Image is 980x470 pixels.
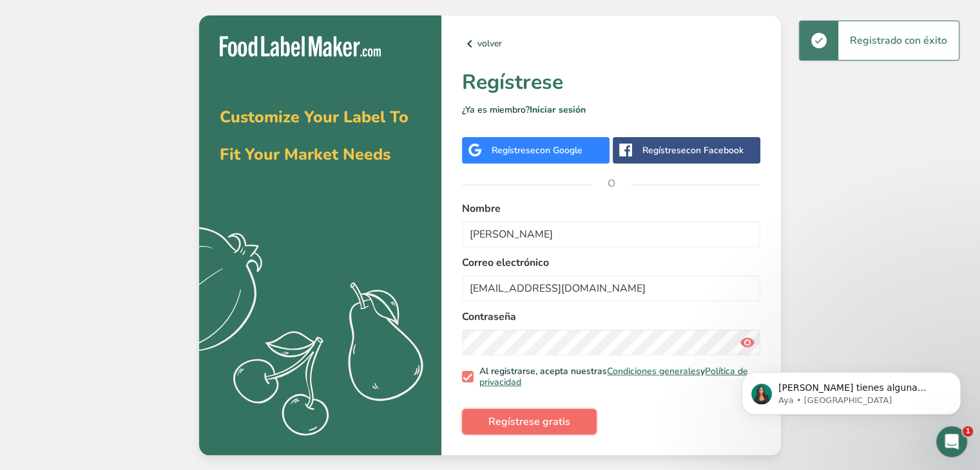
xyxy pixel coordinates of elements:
input: John Doe [462,221,760,247]
h1: Regístrese [462,67,760,98]
label: Correo electrónico [462,255,760,270]
span: 1 [963,426,973,437]
label: Nombre [462,201,760,216]
div: Regístrese [492,144,582,157]
input: email@example.com [462,276,760,301]
span: O [592,164,631,203]
span: Al registrarse, acepta nuestras y [474,366,756,388]
a: Iniciar sesión [530,104,586,116]
span: con Google [535,144,582,156]
iframe: Intercom notifications mensaje [722,345,980,435]
label: Contraseña [462,309,760,324]
button: Regístrese gratis [462,409,597,435]
span: Customize Your Label To Fit Your Market Needs [220,106,408,165]
div: Regístrese [642,144,744,157]
iframe: Intercom live chat [936,426,967,457]
p: ¿Ya es miembro? [462,103,760,117]
div: Registrado con éxito [838,21,959,60]
span: con Facebook [686,144,744,156]
span: Regístrese gratis [488,414,570,429]
a: volver [462,36,760,52]
img: Food Label Maker [220,36,381,57]
a: Política de privacidad [479,365,748,389]
a: Condiciones generales [607,365,700,377]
